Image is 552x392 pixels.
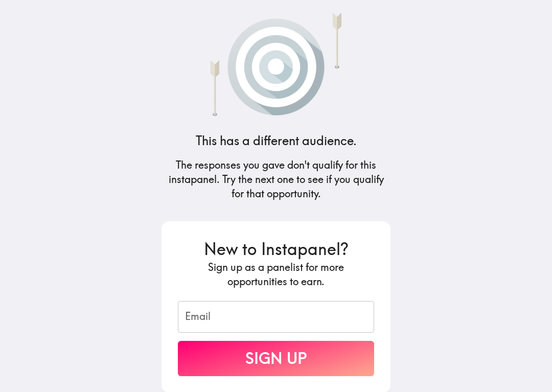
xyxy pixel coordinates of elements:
button: Sign Up [178,341,374,376]
h5: The responses you gave don't qualify for this instapanel. Try the next one to see if you qualify ... [162,158,390,201]
img: Arrows that have missed a target. [185,8,367,116]
h5: Sign up as a panelist for more opportunities to earn. [178,260,374,289]
h3: New to Instapanel? [178,238,374,261]
h4: This has a different audience. [196,132,357,150]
